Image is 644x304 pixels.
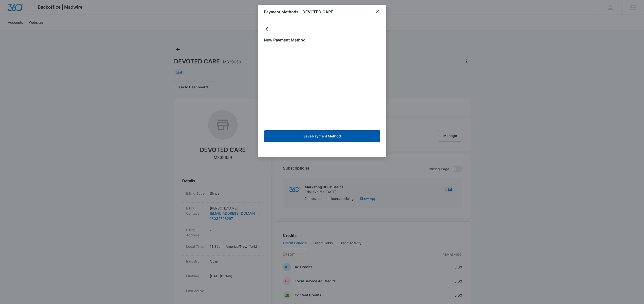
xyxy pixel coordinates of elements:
[264,25,272,33] button: actions.back
[264,9,333,15] h1: Payment Methods – DEVOTED CARE
[374,9,380,15] button: close
[263,47,381,126] iframe: Secure payment input frame
[264,37,380,43] h1: New Payment Method
[264,130,380,142] button: Save Payment Method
